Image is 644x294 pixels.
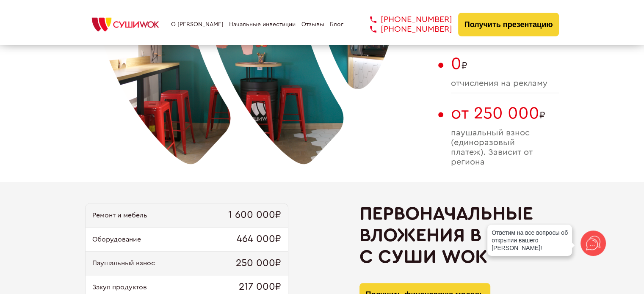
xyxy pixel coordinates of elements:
[451,55,462,72] span: 0
[92,283,147,291] span: Закуп продуктов
[228,209,281,221] span: 1 600 000₽
[330,21,343,28] a: Блог
[237,234,281,245] span: 464 000₽
[171,21,224,28] a: О [PERSON_NAME]
[451,105,539,122] span: от 250 000
[359,203,559,267] h2: Первоначальные вложения в бизнес с Суши Wok
[357,25,452,34] a: [PHONE_NUMBER]
[239,281,281,293] span: 217 000₽
[451,54,559,74] span: ₽
[301,21,324,28] a: Отзывы
[451,104,559,123] span: ₽
[458,13,559,36] button: Получить презентацию
[92,236,141,243] span: Оборудование
[357,15,452,25] a: [PHONE_NUMBER]
[451,128,559,167] span: паушальный взнос (единоразовый платеж). Зависит от региона
[487,225,572,256] div: Ответим на все вопросы об открытии вашего [PERSON_NAME]!
[92,259,155,267] span: Паушальный взнос
[236,258,281,269] span: 250 000₽
[229,21,296,28] a: Начальные инвестиции
[85,15,166,34] img: СУШИWOK
[451,79,559,88] span: отчисления на рекламу
[92,212,147,219] span: Ремонт и мебель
